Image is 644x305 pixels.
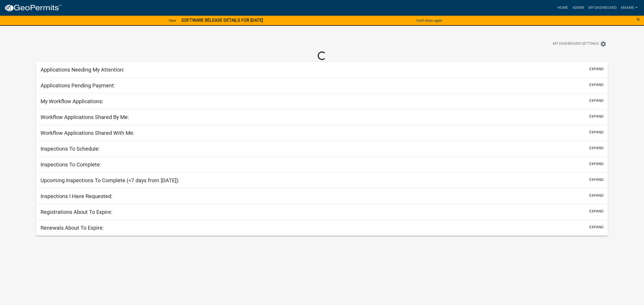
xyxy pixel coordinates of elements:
[589,66,603,72] button: expand
[636,16,640,23] button: Close
[589,161,603,167] button: expand
[586,3,619,13] a: My Dashboard
[589,98,603,103] button: expand
[589,129,603,135] button: expand
[548,39,611,49] button: My Dashboard Settingssettings
[570,3,586,13] a: Admin
[553,41,599,47] span: My Dashboard Settings
[589,177,603,183] button: expand
[41,225,104,231] h5: Renewals About To Expire:
[589,114,603,119] button: expand
[589,224,603,230] button: expand
[636,16,640,23] span: ×
[619,3,640,13] a: Maame
[41,66,125,73] h5: Applications Needing My Attention:
[41,114,129,120] h5: Workflow Applications Shared By Me:
[600,41,606,47] i: settings
[589,209,603,214] button: expand
[166,16,178,25] a: View
[589,193,603,198] button: expand
[181,18,263,23] strong: SOFTWARE RELEASE DETAILS FOR [DATE]
[41,177,180,184] h5: Upcoming Inspections To Complete (<7 days from [DATE]):
[414,16,444,25] button: Don't show again
[41,193,112,199] h5: Inspections I Have Requested:
[41,98,103,105] h5: My Workflow Applications:
[589,145,603,151] button: expand
[555,3,570,13] a: Home
[41,209,112,215] h5: Registrations About To Expire:
[41,82,115,89] h5: Applications Pending Payment:
[589,82,603,88] button: expand
[41,146,100,152] h5: Inspections To Schedule:
[41,161,101,168] h5: Inspections To Complete:
[41,130,134,136] h5: Workflow Applications Shared With Me:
